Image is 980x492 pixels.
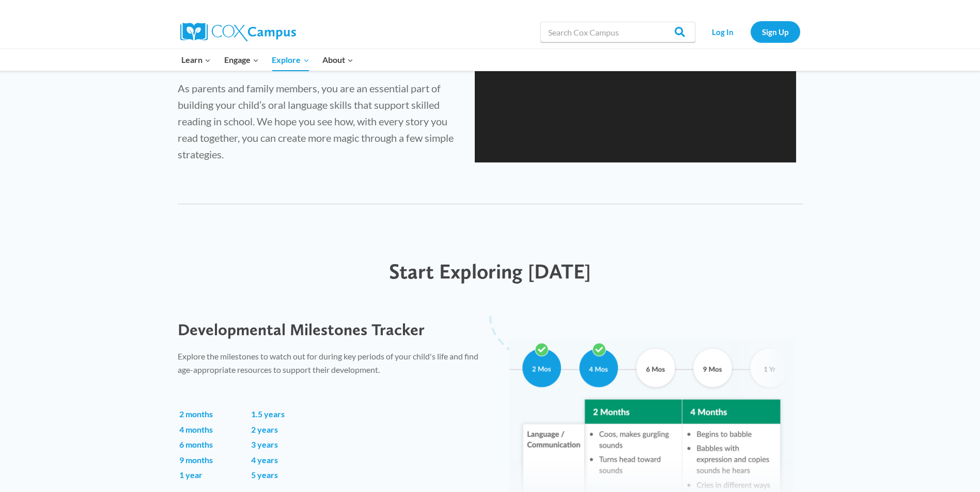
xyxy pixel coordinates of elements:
[540,22,695,42] input: Search Cox Campus
[179,424,213,434] a: 4 months
[266,49,316,71] button: Child menu of Explore
[389,259,591,284] span: Start Exploring [DATE]
[251,455,278,465] a: 4 years
[179,439,213,449] a: 6 months
[251,424,278,434] a: 2 years
[701,21,800,42] nav: Secondary Navigation
[751,21,800,42] a: Sign Up
[251,470,278,480] a: 5 years
[701,21,745,42] a: Log In
[217,49,266,71] button: Child menu of Engage
[251,439,278,449] a: 3 years
[179,409,213,419] a: 2 months
[179,455,213,465] a: 9 months
[180,23,296,41] img: Cox Campus
[178,319,425,339] span: Developmental Milestones Tracker
[175,49,218,71] button: Child menu of Learn
[178,80,454,162] p: As parents and family members, you are an essential part of building your child’s oral language s...
[316,49,360,71] button: Child menu of About
[251,409,285,419] a: 1.5 years
[179,470,203,480] a: 1 year
[175,49,360,71] nav: Primary Navigation
[178,350,480,376] p: Explore the milestones to watch out for during key periods of your child's life and find age-appr...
